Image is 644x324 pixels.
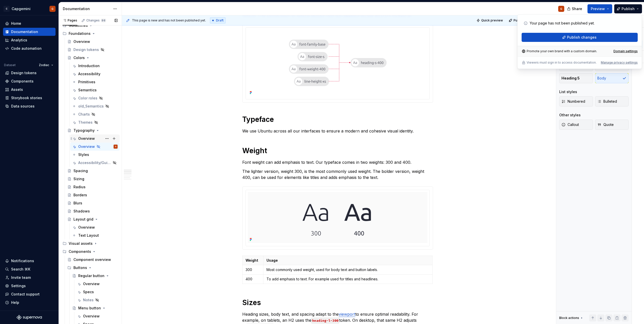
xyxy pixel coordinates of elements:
[63,18,77,22] div: Pages
[3,257,56,265] button: Notifications
[65,167,120,175] a: Spacing
[561,76,580,81] span: Heading 5
[65,54,120,62] a: Colors
[613,49,638,53] div: Domain settings
[70,223,120,231] a: Overview
[65,46,120,54] a: Design tokens
[65,215,120,223] a: Layout grid
[69,23,88,28] div: Guidelines
[73,39,90,44] div: Overview
[4,6,10,12] div: C
[78,96,97,101] div: Color roles
[78,88,97,93] div: Semantics
[216,18,224,22] span: Draft
[86,18,106,22] div: Changes
[65,199,120,207] a: Blurs
[11,267,30,272] div: Search ⌘K
[61,239,120,248] div: Visual assets
[70,110,120,118] a: Charts
[75,280,120,288] a: Overview
[61,30,120,38] div: Foundations
[70,78,120,86] a: Primitives
[78,120,93,125] div: Themes
[527,61,597,65] p: Viewers must sign in to access documentation.
[11,258,34,263] div: Notifications
[70,62,120,70] a: Introduction
[572,6,582,11] span: Share
[3,44,56,52] a: Code automation
[83,281,100,286] div: Overview
[75,288,120,296] a: Specs
[266,267,430,272] p: Most commonly used weight, used for body text and button labels.
[78,112,90,117] div: Charts
[559,89,577,94] div: List styles
[17,315,42,320] a: Supernova Logo
[11,46,42,51] div: Code automation
[242,115,433,124] h1: Typeface
[37,62,56,69] button: Zodiac
[614,4,642,13] button: Publish
[522,33,638,42] button: Publish changes
[11,87,23,92] div: Assets
[3,290,56,298] button: Contact support
[3,102,56,110] a: Data sources
[73,217,93,222] div: Layout grid
[65,183,120,191] a: Radius
[65,207,120,215] a: Shadows
[73,257,111,262] div: Component overview
[601,61,638,65] button: Manage privacy settings
[78,79,95,85] div: Primitives
[587,4,612,13] button: Preview
[622,6,635,11] span: Publish
[73,55,85,60] div: Colors
[3,282,56,290] a: Settings
[11,95,42,100] div: Storybook stories
[242,159,433,165] p: Font weight can add emphasis to text. Our typeface comes in two weights: 300 and 400.
[73,176,84,181] div: Sizing
[73,193,87,198] div: Borders
[78,144,95,149] div: Overview
[75,296,120,304] a: Notes
[83,289,94,294] div: Specs
[70,134,120,143] a: Overview
[115,144,116,149] div: G
[11,283,26,288] div: Settings
[242,298,433,307] h1: Sizes
[65,126,120,134] a: Typography
[475,17,505,24] button: Quick preview
[246,267,260,272] p: 300
[11,300,19,305] div: Help
[522,49,597,53] div: Promote your own brand with a custom domain.
[78,273,104,278] div: Regular button
[70,86,120,94] a: Semantics
[560,7,562,11] div: G
[3,86,56,94] a: Assets
[78,136,95,141] div: Overview
[83,314,100,319] div: Overview
[4,63,16,67] div: Dataset
[78,225,95,230] div: Overview
[70,118,120,126] a: Themes
[63,6,111,11] div: Documentation
[11,292,40,297] div: Contact support
[61,248,120,256] div: Components
[78,306,101,311] div: Menu button
[73,47,99,52] div: Design tokens
[70,272,120,280] a: Regular button
[69,249,91,254] div: Components
[70,143,120,151] a: OverviewG
[132,18,206,22] span: This page is new and has not been published yet.
[51,7,53,11] div: G
[11,21,21,26] div: Home
[69,31,91,36] div: Foundations
[78,233,99,238] div: Text Layout
[591,6,605,11] span: Preview
[11,38,27,43] div: Analytics
[597,99,617,104] span: Bulleted
[507,17,540,24] button: Publish changes
[559,120,593,130] button: Callout
[83,298,94,303] div: Notes
[70,151,120,159] a: Styles
[70,304,120,312] a: Menu button
[311,318,339,323] code: heading-l-300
